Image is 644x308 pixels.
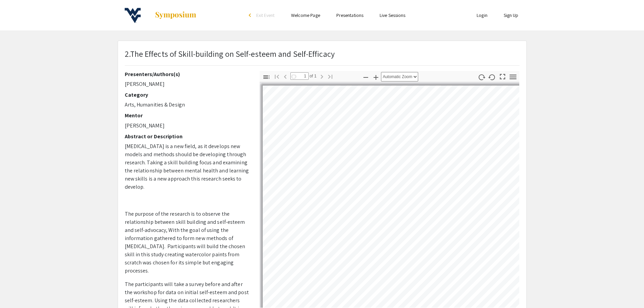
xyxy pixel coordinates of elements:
p: [PERSON_NAME] [125,122,249,130]
div: arrow_back_ios [249,13,253,17]
a: Presentations [336,12,363,18]
button: Toggle Sidebar [261,72,272,82]
button: Zoom In [370,72,382,82]
button: Next Page [316,71,328,81]
a: Welcome Page [291,12,320,18]
button: Switch to Presentation Mode [497,71,508,81]
button: Go to First Page [271,71,283,81]
iframe: Chat [5,278,29,303]
span: of 1 [309,72,317,80]
a: Live Sessions [380,12,405,18]
h2: Mentor [125,112,249,119]
select: Zoom [381,72,418,81]
button: Rotate Counterclockwise [486,72,498,82]
button: Zoom Out [360,72,372,82]
a: Sign Up [504,12,519,18]
h2: Abstract or Description [125,133,249,140]
h2: Presenters/Authors(s) [125,71,249,77]
h2: Category [125,92,249,98]
p: The purpose of the research is to observe the relationship between skill building and self-esteem... [125,210,249,275]
input: Page [290,72,309,80]
button: Rotate Clockwise [476,72,487,82]
button: Previous Page [280,71,291,81]
p: Arts, Humanities & Design [125,101,249,109]
span: Exit Event [256,12,275,18]
p: [MEDICAL_DATA] is a new field, as it develops new models and methods should be developing through... [125,142,249,191]
button: Tools [507,72,519,82]
p: [PERSON_NAME] [125,80,249,88]
img: 18th Annual Summer Undergraduate Research Symposium! [118,7,148,24]
button: Go to Last Page [325,71,336,81]
a: 18th Annual Summer Undergraduate Research Symposium! [118,7,197,24]
a: Login [477,12,487,18]
img: Symposium by ForagerOne [154,11,197,19]
p: 2.The Effects of Skill-building on Self-esteem and Self-Efficacy [125,48,335,60]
